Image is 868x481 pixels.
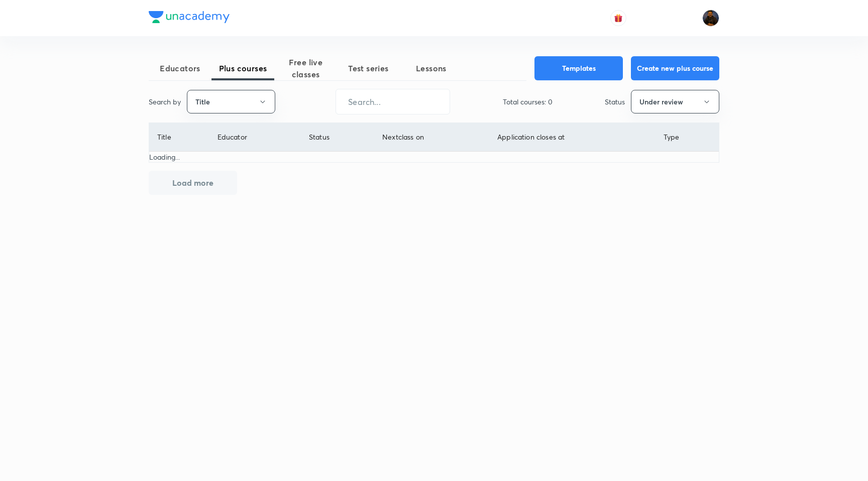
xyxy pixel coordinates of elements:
button: avatar [610,10,626,26]
button: Load more [149,171,237,195]
span: Plus courses [211,62,274,74]
img: Bhaskar Pratim Bhagawati [702,10,719,27]
th: Status [300,123,374,152]
span: Free live classes [274,56,337,80]
button: Title [187,90,275,113]
th: Educator [209,123,300,152]
p: Total courses: 0 [503,96,553,107]
a: Company Logo [149,11,230,26]
th: Next class on [374,123,489,152]
th: Type [655,123,719,152]
input: Search... [336,89,450,114]
th: Application closes at [489,123,656,152]
span: Test series [337,62,400,74]
span: Educators [149,62,211,74]
button: Templates [534,56,623,80]
p: Status [605,96,625,107]
img: avatar [614,14,623,23]
span: Lessons [400,62,463,74]
p: Loading... [149,152,719,162]
button: Create new plus course [631,56,719,80]
th: Title [149,123,209,152]
button: Under review [631,90,719,113]
p: Search by [149,96,181,107]
img: Company Logo [149,11,230,23]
